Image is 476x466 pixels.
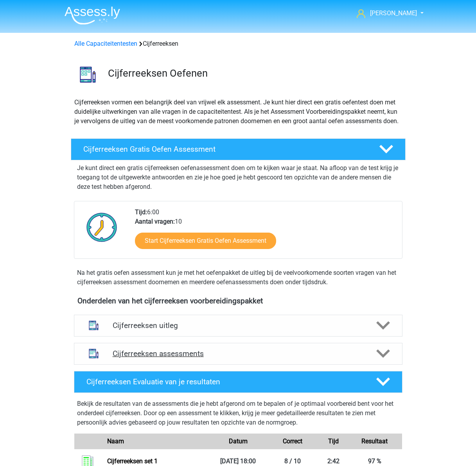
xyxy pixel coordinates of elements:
h3: Cijferreeksen Oefenen [108,67,399,79]
a: assessments Cijferreeksen assessments [71,343,406,365]
div: Correct [265,437,320,446]
h4: Onderdelen van het cijferreeksen voorbereidingspakket [77,296,399,305]
a: Start Cijferreeksen Gratis Oefen Assessment [135,233,276,249]
b: Aantal vragen: [135,218,175,225]
img: Assessly [65,6,120,25]
img: Klok [82,208,122,247]
div: 6:00 10 [129,208,402,258]
img: cijferreeksen uitleg [84,315,104,335]
span: [PERSON_NAME] [370,9,417,17]
img: cijferreeksen assessments [84,344,104,364]
a: [PERSON_NAME] [354,9,418,18]
a: uitleg Cijferreeksen uitleg [71,315,406,337]
h4: Cijferreeksen Evaluatie van je resultaten [86,377,364,386]
h4: Cijferreeksen assessments [113,349,364,358]
div: Resultaat [347,437,402,446]
div: Naam [101,437,210,446]
a: Alle Capaciteitentesten [74,40,137,47]
a: Cijferreeksen set 1 [107,457,158,465]
p: Bekijk de resultaten van de assessments die je hebt afgerond om te bepalen of je optimaal voorber... [77,399,399,427]
b: Tijd: [135,208,147,216]
p: Cijferreeksen vormen een belangrijk deel van vrijwel elk assessment. Je kunt hier direct een grat... [74,98,402,126]
div: Datum [211,437,266,446]
div: Tijd [320,437,347,446]
div: Na het gratis oefen assessment kun je met het oefenpakket de uitleg bij de veelvoorkomende soorte... [74,268,402,287]
h4: Cijferreeksen uitleg [113,321,364,330]
h4: Cijferreeksen Gratis Oefen Assessment [83,145,366,154]
a: Cijferreeksen Evaluatie van je resultaten [71,371,406,393]
img: cijferreeksen [71,58,104,91]
a: Cijferreeksen Gratis Oefen Assessment [68,138,409,160]
div: Cijferreeksen [71,39,405,48]
p: Je kunt direct een gratis cijferreeksen oefenassessment doen om te kijken waar je staat. Na afloo... [77,163,399,192]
